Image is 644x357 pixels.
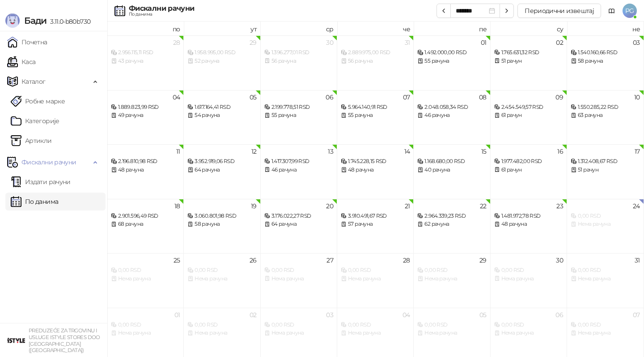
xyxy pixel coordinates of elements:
td: 2025-07-29 [184,35,260,90]
div: 1.745.228,15 RSD [341,157,410,166]
div: 1.417.307,99 RSD [264,157,333,166]
div: 1.540.160,66 RSD [571,48,640,57]
div: 03 [633,39,640,46]
div: Нема рачуна [111,329,180,337]
a: Документација [605,4,619,18]
div: 07 [403,94,410,100]
div: 0,00 RSD [571,266,640,275]
div: 0,00 RSD [264,321,333,329]
div: 15 [481,148,487,155]
div: 20 [326,203,333,209]
td: 2025-08-23 [491,199,567,254]
div: 22 [480,203,487,209]
th: не [567,22,644,35]
div: 24 [633,203,640,209]
th: ср [261,22,337,35]
div: 1.168.680,00 RSD [417,157,486,166]
div: 2.196.810,98 RSD [111,157,180,166]
div: 17 [635,148,640,155]
span: PG [623,4,637,18]
th: су [491,22,567,35]
div: 29 [250,39,257,46]
div: 54 рачуна [187,111,256,120]
div: 05 [250,94,257,100]
div: 3.176.022,27 RSD [264,212,333,220]
div: Нема рачуна [111,275,180,283]
div: 0,00 RSD [341,266,410,275]
td: 2025-08-27 [261,253,337,308]
div: Нема рачуна [417,329,486,337]
td: 2025-08-15 [414,144,490,199]
td: 2025-08-06 [261,90,337,145]
div: 10 [634,94,640,100]
td: 2025-08-24 [567,199,644,254]
div: Нема рачуна [571,329,640,337]
span: Фискални рачуни [21,153,76,171]
div: Фискални рачуни [129,5,194,12]
div: 09 [555,94,563,100]
div: 06 [555,312,563,318]
td: 2025-08-26 [184,253,260,308]
div: 52 рачуна [187,57,256,65]
div: 04 [402,312,410,318]
th: че [337,22,414,35]
div: Нема рачуна [494,275,563,283]
td: 2025-08-02 [491,35,567,90]
div: Нема рачуна [417,275,486,283]
div: 0,00 RSD [111,321,180,329]
td: 2025-08-25 [107,253,184,308]
div: 29 [479,257,487,263]
td: 2025-07-30 [261,35,337,90]
div: 49 рачуна [111,111,180,120]
div: 61 рачун [494,111,563,120]
td: 2025-08-05 [184,90,260,145]
div: 28 [173,39,180,46]
div: 26 [250,257,257,263]
td: 2025-08-09 [491,90,567,145]
div: 2.048.058,34 RSD [417,103,486,112]
td: 2025-08-14 [337,144,414,199]
div: 1.765.631,32 RSD [494,48,563,57]
div: 61 рачун [494,166,563,174]
div: Нема рачуна [341,275,410,283]
div: 1.958.995,00 RSD [187,48,256,57]
div: 0,00 RSD [187,321,256,329]
div: 2.956.115,11 RSD [111,48,180,57]
td: 2025-08-04 [107,90,184,145]
img: 64x64-companyLogo-77b92cf4-9946-4f36-9751-bf7bb5fd2c7d.png [7,331,25,349]
div: 0,00 RSD [111,266,180,275]
div: 23 [556,203,563,209]
small: PREDUZEĆE ZA TRGOVINU I USLUGE ISTYLE STORES DOO [GEOGRAPHIC_DATA] ([GEOGRAPHIC_DATA]) [29,327,100,353]
div: 55 рачуна [417,57,486,65]
div: 30 [556,257,563,263]
div: Нема рачуна [187,275,256,283]
th: ут [184,22,260,35]
a: Категорије [11,112,59,130]
div: 02 [250,312,257,318]
div: 56 рачуна [264,57,333,65]
div: 40 рачуна [417,166,486,174]
div: 30 [326,39,333,46]
span: Бади [24,15,47,26]
div: 1.396.277,01 RSD [264,48,333,57]
div: 01 [481,39,487,46]
div: Нема рачуна [341,329,410,337]
div: 55 рачуна [264,111,333,120]
div: 2.454.549,57 RSD [494,103,563,112]
div: 55 рачуна [341,111,410,120]
div: 57 рачуна [341,220,410,228]
div: 0,00 RSD [341,321,410,329]
div: 31 [635,257,640,263]
div: Нема рачуна [264,329,333,337]
div: Нема рачуна [571,275,640,283]
div: 3.952.919,06 RSD [187,157,256,166]
div: 0,00 RSD [264,266,333,275]
div: 48 рачуна [111,166,180,174]
th: по [107,22,184,35]
img: Logo [5,13,20,28]
td: 2025-08-21 [337,199,414,254]
td: 2025-08-28 [337,253,414,308]
td: 2025-07-31 [337,35,414,90]
a: ArtikliАртикли [11,132,52,150]
div: 68 рачуна [111,220,180,228]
